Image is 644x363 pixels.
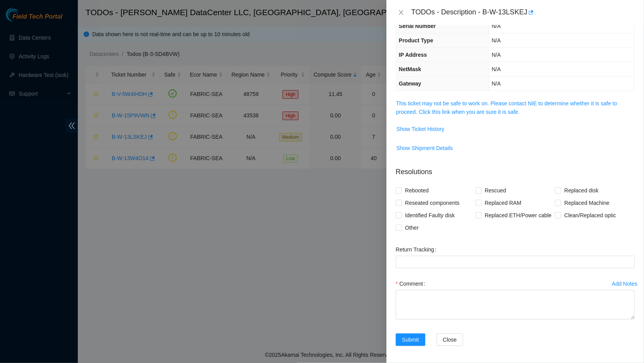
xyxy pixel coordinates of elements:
[398,9,404,16] span: close
[402,184,432,197] span: Rebooted
[396,100,617,115] a: This ticket may not be safe to work on. Please contact NIE to determine whether it is safe to pro...
[482,184,509,197] span: Rescued
[397,144,453,152] span: Show Shipment Details
[561,209,619,222] span: Clean/Replaced optic
[492,80,501,87] span: N/A
[612,281,637,286] div: Add Notes
[492,37,501,44] span: N/A
[437,333,463,346] button: Close
[396,333,425,346] button: Submit
[396,290,635,319] textarea: Comment
[492,66,501,72] span: N/A
[402,335,419,344] span: Submit
[399,23,436,29] span: Serial Number
[492,23,501,29] span: N/A
[396,243,440,256] label: Return Tracking
[402,197,463,209] span: Reseated components
[399,80,421,87] span: Gateway
[396,161,635,177] p: Resolutions
[397,125,444,133] span: Show Ticket History
[492,52,501,58] span: N/A
[396,9,407,16] button: Close
[561,184,602,197] span: Replaced disk
[443,335,457,344] span: Close
[612,277,638,290] button: Add Notes
[482,197,525,209] span: Replaced RAM
[411,6,635,19] div: TODOs - Description - B-W-13LSKEJ
[399,52,427,58] span: IP Address
[396,256,635,268] input: Return Tracking
[396,123,445,135] button: Show Ticket History
[561,197,612,209] span: Replaced Machine
[402,222,422,234] span: Other
[396,277,428,290] label: Comment
[396,142,453,154] button: Show Shipment Details
[482,209,555,222] span: Replaced ETH/Power cable
[399,37,433,44] span: Product Type
[402,209,458,222] span: Identified Faulty disk
[399,66,421,72] span: NetMask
